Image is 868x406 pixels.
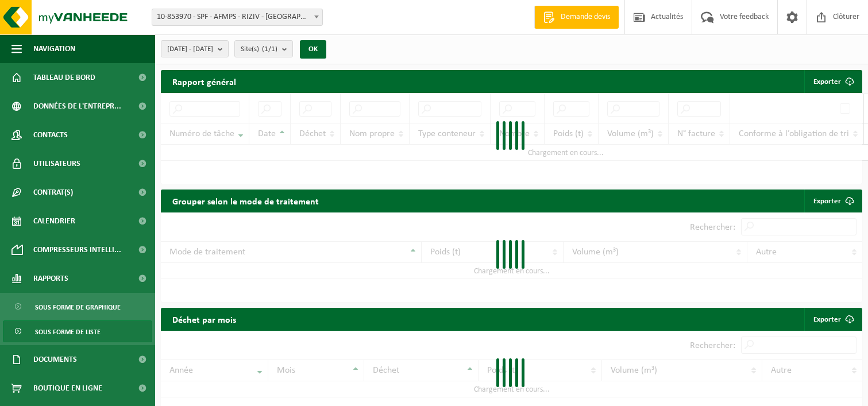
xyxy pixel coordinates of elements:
[152,9,322,25] span: 10-853970 - SPF - AFMPS - RIZIV - BRUXELLES
[33,121,68,149] span: Contacts
[558,11,613,23] span: Demande devis
[33,178,73,207] span: Contrat(s)
[33,264,68,293] span: Rapports
[35,321,101,343] span: Sous forme de liste
[161,40,229,57] button: [DATE] - [DATE]
[167,41,213,58] span: [DATE] - [DATE]
[152,9,323,26] span: 10-853970 - SPF - AFMPS - RIZIV - BRUXELLES
[534,6,619,29] a: Demande devis
[241,41,277,58] span: Site(s)
[33,149,80,178] span: Utilisateurs
[33,92,121,121] span: Données de l'entrepr...
[33,34,75,63] span: Navigation
[300,40,326,59] button: OK
[804,70,861,93] button: Exporter
[3,296,152,318] a: Sous forme de graphique
[804,190,861,212] a: Exporter
[35,296,121,318] span: Sous forme de graphique
[234,40,293,57] button: Site(s)(1/1)
[33,345,77,374] span: Documents
[161,190,330,212] h2: Grouper selon le mode de traitement
[33,374,102,403] span: Boutique en ligne
[33,235,121,264] span: Compresseurs intelli...
[33,63,95,92] span: Tableau de bord
[161,70,248,93] h2: Rapport général
[33,207,75,235] span: Calendrier
[161,308,248,330] h2: Déchet par mois
[804,308,861,331] a: Exporter
[262,45,277,53] count: (1/1)
[3,320,152,342] a: Sous forme de liste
